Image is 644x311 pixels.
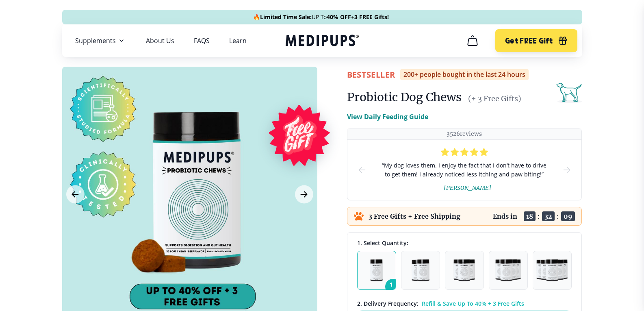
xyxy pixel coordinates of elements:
[385,279,401,294] span: 1
[438,184,491,191] span: — [PERSON_NAME]
[505,36,553,46] span: Get FREE Gift
[357,239,572,247] div: 1. Select Quantity:
[357,140,367,200] button: prev-slide
[422,300,524,307] span: Refill & Save Up To 40% + 3 Free Gifts
[253,13,389,21] span: 🔥 UP To +
[495,259,521,281] img: Pack of 4 - Natural Dog Supplements
[75,37,116,45] span: Supplements
[229,37,247,45] a: Learn
[542,211,555,221] span: 32
[463,31,482,50] button: cart
[146,37,174,45] a: About Us
[536,259,568,281] img: Pack of 5 - Natural Dog Supplements
[562,140,572,200] button: next-slide
[295,185,313,204] button: Next Image
[524,211,536,221] span: 18
[347,90,462,104] h1: Probiotic Dog Chews
[453,259,475,281] img: Pack of 3 - Natural Dog Supplements
[400,69,529,80] div: 200+ people bought in the last 24 hours
[66,185,85,204] button: Previous Image
[447,130,482,138] p: 3526 reviews
[557,212,559,220] span: :
[357,300,418,307] span: 2 . Delivery Frequency:
[495,29,577,52] button: Get FREE Gift
[347,112,428,122] p: View Daily Feeding Guide
[493,212,517,220] p: Ends in
[369,212,460,220] p: 3 Free Gifts + Free Shipping
[538,212,540,220] span: :
[412,259,429,281] img: Pack of 2 - Natural Dog Supplements
[357,251,396,290] button: 1
[194,37,210,45] a: FAQS
[286,33,359,50] a: Medipups
[347,69,395,80] span: BestSeller
[380,161,549,179] span: “ My dog loves them. I enjoy the fact that I don’t have to drive to get them! I already noticed l...
[370,259,383,281] img: Pack of 1 - Natural Dog Supplements
[561,211,575,221] span: 09
[75,36,126,46] button: Supplements
[468,94,521,103] span: (+ 3 Free Gifts)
